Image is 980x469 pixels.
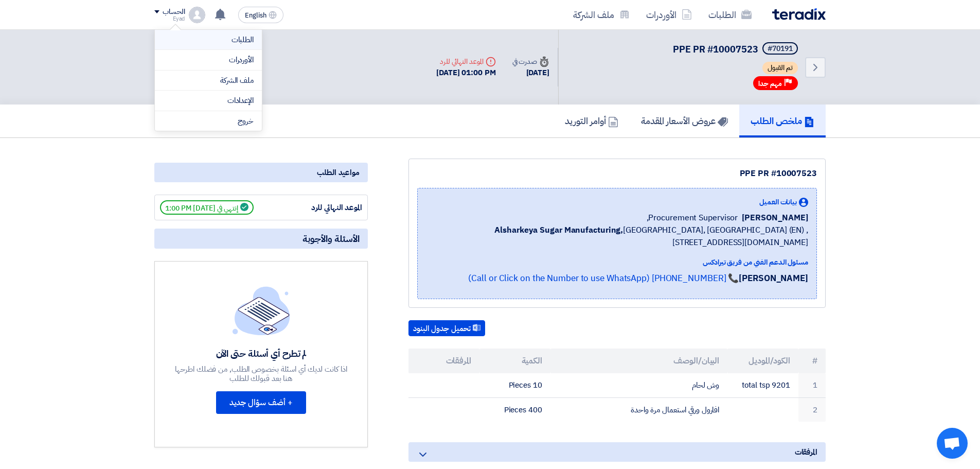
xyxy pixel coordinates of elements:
[408,349,479,373] th: المرفقات
[174,348,349,359] div: لم تطرح أي أسئلة حتى الآن
[565,3,638,27] a: ملف الشركة
[762,62,798,74] span: تم القبول
[630,105,739,137] a: عروض الأسعار المقدمة
[772,8,826,20] img: Teradix logo
[550,397,728,422] td: افارول ورقي استعمال مرة واحدة
[426,257,808,268] div: مسئول الدعم الفني من فريق تيرادكس
[795,446,817,458] span: المرفقات
[759,197,797,207] span: بيانات العميل
[163,34,254,46] a: الطلبات
[937,428,968,459] div: دردشة مفتوحة
[155,111,262,131] li: خروج
[408,320,485,337] button: تحميل جدول البنود
[302,233,360,245] span: الأسئلة والأجوبة
[233,286,290,335] img: empty_state_list.svg
[479,397,550,422] td: 400 Pieces
[550,373,728,397] td: وش لحام
[163,8,185,16] div: الحساب
[468,272,739,285] a: 📞 [PHONE_NUMBER] (Call or Click on the Number to use WhatsApp)
[160,200,254,215] span: إنتهي في [DATE] 1:00 PM
[798,397,826,422] td: 2
[550,349,728,373] th: البيان/الوصف
[245,12,266,19] span: English
[154,16,185,22] div: Eyad
[512,67,549,79] div: [DATE]
[673,42,800,57] h5: PPE PR #10007523
[727,373,798,397] td: total tsp 9201
[494,224,623,236] b: Alsharkeya Sugar Manufacturing,
[727,349,798,373] th: الكود/الموديل
[758,79,782,89] span: مهم جدا
[673,42,758,56] span: PPE PR #10007523
[479,373,550,397] td: 10 Pieces
[238,7,283,23] button: English
[768,45,793,53] div: #70191
[189,7,205,23] img: profile_test.png
[163,95,254,107] a: الإعدادات
[436,67,496,79] div: [DATE] 01:00 PM
[742,212,808,224] span: [PERSON_NAME]
[479,349,550,373] th: الكمية
[641,115,728,127] h5: عروض الأسعار المقدمة
[565,115,618,127] h5: أوامر التوريد
[739,272,808,285] strong: [PERSON_NAME]
[739,105,826,137] a: ملخص الطلب
[751,115,814,127] h5: ملخص الطلب
[174,364,349,383] div: اذا كانت لديك أي اسئلة بخصوص الطلب, من فضلك اطرحها هنا بعد قبولك للطلب
[798,349,826,373] th: #
[216,391,306,414] button: + أضف سؤال جديد
[700,3,760,27] a: الطلبات
[554,105,630,137] a: أوامر التوريد
[426,224,808,249] span: [GEOGRAPHIC_DATA], [GEOGRAPHIC_DATA] (EN) ,[STREET_ADDRESS][DOMAIN_NAME]
[417,167,817,180] div: PPE PR #10007523
[154,163,368,182] div: مواعيد الطلب
[163,54,254,66] a: الأوردرات
[436,56,496,67] div: الموعد النهائي للرد
[285,202,362,214] div: الموعد النهائي للرد
[798,373,826,397] td: 1
[638,3,700,27] a: الأوردرات
[163,75,254,86] a: ملف الشركة
[647,212,738,224] span: Procurement Supervisor,
[512,56,549,67] div: صدرت في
